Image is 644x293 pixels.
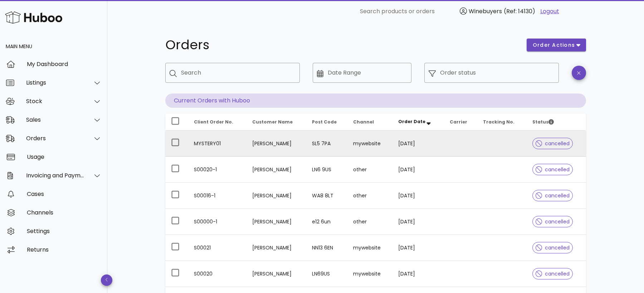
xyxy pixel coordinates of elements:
[536,219,570,224] span: cancelled
[165,39,518,51] h1: Orders
[536,245,570,250] span: cancelled
[353,119,374,125] span: Channel
[536,193,570,198] span: cancelled
[194,119,233,125] span: Client Order No.
[392,209,444,235] td: [DATE]
[252,119,293,125] span: Customer Name
[26,135,84,142] div: Orders
[27,61,102,67] div: My Dashboard
[306,113,348,131] th: Post Code
[398,118,425,125] span: Order Date
[527,113,586,131] th: Status
[347,261,392,287] td: mywebsite
[347,113,392,131] th: Channel
[532,119,554,125] span: Status
[477,113,527,131] th: Tracking No.
[540,7,559,16] a: Logout
[188,113,247,131] th: Client Order No.
[27,153,102,160] div: Usage
[450,119,467,125] span: Carrier
[188,131,247,157] td: MYSTERY01
[26,116,84,123] div: Sales
[444,113,477,131] th: Carrier
[536,167,570,172] span: cancelled
[483,119,514,125] span: Tracking No.
[188,209,247,235] td: S00000-1
[5,10,62,25] img: Huboo Logo
[306,209,348,235] td: e12 6un
[26,172,84,179] div: Invoicing and Payments
[392,113,444,131] th: Order Date: Sorted descending. Activate to remove sorting.
[247,113,306,131] th: Customer Name
[392,157,444,183] td: [DATE]
[347,131,392,157] td: mywebsite
[306,235,348,261] td: NN13 6EN
[532,41,575,49] span: order actions
[27,246,102,253] div: Returns
[347,235,392,261] td: mywebsite
[188,183,247,209] td: S00016-1
[392,235,444,261] td: [DATE]
[26,98,84,105] div: Stock
[165,94,586,108] p: Current Orders with Huboo
[347,183,392,209] td: other
[536,141,570,146] span: cancelled
[247,261,306,287] td: [PERSON_NAME]
[247,235,306,261] td: [PERSON_NAME]
[536,271,570,276] span: cancelled
[27,228,102,234] div: Settings
[188,157,247,183] td: S00020-1
[247,157,306,183] td: [PERSON_NAME]
[504,7,535,15] span: (Ref: 14130)
[247,209,306,235] td: [PERSON_NAME]
[306,157,348,183] td: LN6 9US
[306,131,348,157] td: SL5 7PA
[347,209,392,235] td: other
[27,209,102,216] div: Channels
[188,235,247,261] td: S00021
[347,157,392,183] td: other
[527,39,586,51] button: order actions
[306,261,348,287] td: LN69US
[392,183,444,209] td: [DATE]
[247,183,306,209] td: [PERSON_NAME]
[306,183,348,209] td: WA8 8LT
[392,131,444,157] td: [DATE]
[26,79,84,86] div: Listings
[188,261,247,287] td: S00020
[247,131,306,157] td: [PERSON_NAME]
[469,7,502,15] span: Winebuyers
[27,191,102,197] div: Cases
[312,119,337,125] span: Post Code
[392,261,444,287] td: [DATE]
